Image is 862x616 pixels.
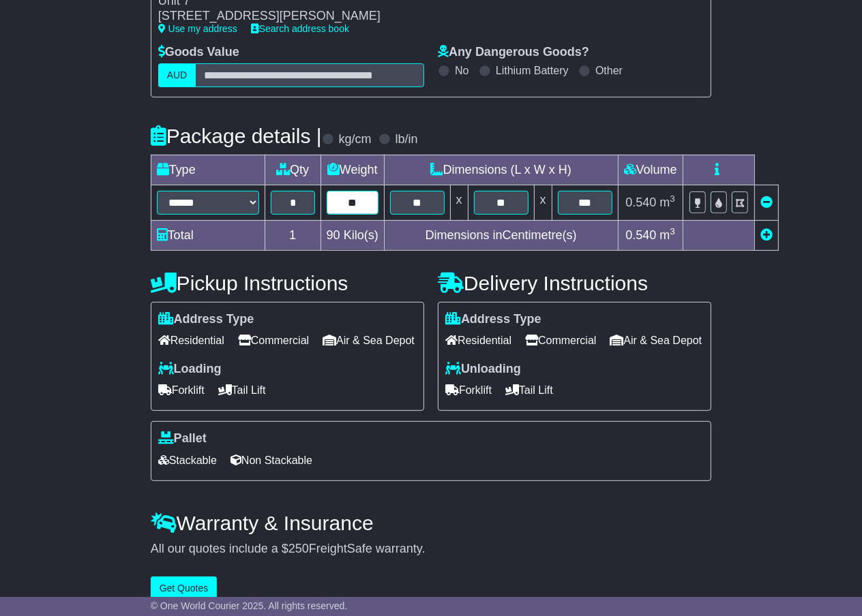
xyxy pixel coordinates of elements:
[760,196,773,209] a: Remove this item
[158,9,399,24] div: [STREET_ADDRESS][PERSON_NAME]
[327,228,340,242] span: 90
[438,272,711,294] h4: Delivery Instructions
[321,220,384,250] td: Kilo(s)
[384,220,618,250] td: Dimensions in Centimetre(s)
[158,431,207,446] label: Pallet
[151,272,424,294] h4: Pickup Instructions
[151,542,712,557] div: All our quotes include a $ FreightSafe warranty.
[321,155,384,185] td: Weight
[158,450,217,471] span: Stackable
[151,600,348,611] span: © One World Courier 2025. All rights reserved.
[158,362,222,377] label: Loading
[151,220,265,250] td: Total
[525,330,596,351] span: Commercial
[288,542,309,555] span: 250
[158,45,239,60] label: Goods Value
[251,23,349,34] a: Search address book
[450,185,468,220] td: x
[445,380,492,401] span: Forklift
[445,312,541,327] label: Address Type
[505,380,553,401] span: Tail Lift
[151,576,218,600] button: Get Quotes
[151,512,712,534] h4: Warranty & Insurance
[445,330,511,351] span: Residential
[265,155,321,185] td: Qty
[595,64,623,77] label: Other
[660,228,676,242] span: m
[323,330,415,351] span: Air & Sea Depot
[660,196,676,209] span: m
[618,155,683,185] td: Volume
[438,45,589,60] label: Any Dangerous Goods?
[151,155,265,185] td: Type
[670,194,676,204] sup: 3
[445,362,521,377] label: Unloading
[384,155,618,185] td: Dimensions (L x W x H)
[455,64,469,77] label: No
[396,132,418,147] label: lb/in
[610,330,702,351] span: Air & Sea Depot
[670,226,676,236] sup: 3
[265,220,321,250] td: 1
[158,330,224,351] span: Residential
[231,450,312,471] span: Non Stackable
[151,125,322,147] h4: Package details |
[625,228,656,242] span: 0.540
[158,23,237,34] a: Use my address
[496,64,569,77] label: Lithium Battery
[158,380,205,401] span: Forklift
[238,330,309,351] span: Commercial
[534,185,552,220] td: x
[218,380,266,401] span: Tail Lift
[760,228,773,242] a: Add new item
[339,132,372,147] label: kg/cm
[158,312,254,327] label: Address Type
[158,63,196,87] label: AUD
[625,196,656,209] span: 0.540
